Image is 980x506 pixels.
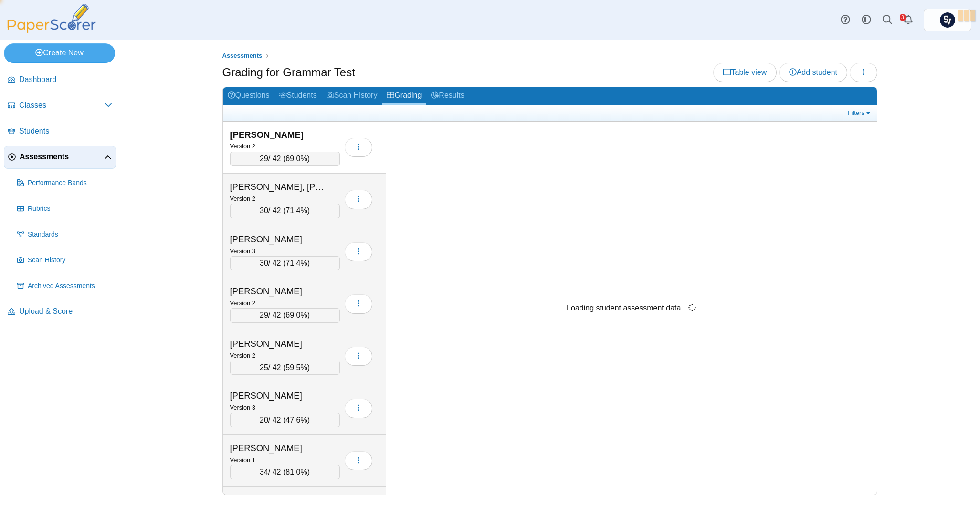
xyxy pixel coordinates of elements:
[260,311,268,319] span: 29
[28,256,112,265] span: Scan History
[382,87,426,105] a: Grading
[285,311,307,319] span: 69.0%
[230,390,326,402] div: [PERSON_NAME]
[13,249,116,272] a: Scan History
[230,404,255,411] small: Version 3
[285,363,307,372] span: 59.5%
[4,69,116,92] a: Dashboard
[19,306,112,317] span: Upload & Score
[845,108,875,118] a: Filters
[723,68,767,76] span: Table view
[230,233,326,246] div: [PERSON_NAME]
[260,207,268,215] span: 30
[940,12,955,28] span: Chris Paolelli
[230,456,255,464] small: Version 1
[567,303,696,313] div: Loading student assessment data…
[230,256,340,270] div: / 42 ( )
[285,207,307,215] span: 71.4%
[230,152,340,166] div: / 42 ( )
[230,413,340,427] div: / 42 ( )
[230,308,340,322] div: / 42 ( )
[19,100,105,111] span: Classes
[230,181,326,193] div: [PERSON_NAME], [PERSON_NAME]
[230,465,340,479] div: / 42 ( )
[230,352,255,359] small: Version 2
[230,285,326,298] div: [PERSON_NAME]
[898,10,919,31] a: Alerts
[4,26,99,34] a: PaperScorer
[28,230,112,239] span: Standards
[19,126,112,136] span: Students
[230,361,340,375] div: / 42 ( )
[713,63,777,82] a: Table view
[230,129,326,141] div: [PERSON_NAME]
[779,63,847,82] a: Add student
[4,300,116,323] a: Upload & Score
[285,155,307,163] span: 69.0%
[20,152,104,162] span: Assessments
[19,74,112,85] span: Dashboard
[4,146,116,169] a: Assessments
[230,442,326,454] div: [PERSON_NAME]
[4,94,116,117] a: Classes
[260,468,268,476] span: 34
[13,275,116,298] a: Archived Assessments
[230,195,255,202] small: Version 2
[260,259,268,267] span: 30
[220,50,264,62] a: Assessments
[285,259,307,267] span: 71.4%
[223,87,274,105] a: Questions
[230,143,255,150] small: Version 2
[789,68,837,76] span: Add student
[4,120,116,143] a: Students
[28,204,112,214] span: Rubrics
[230,204,340,218] div: / 42 ( )
[13,223,116,246] a: Standards
[274,87,322,105] a: Students
[28,178,112,188] span: Performance Bands
[940,12,955,28] img: ps.PvyhDibHWFIxMkTk
[260,363,268,372] span: 25
[924,9,971,31] a: ps.PvyhDibHWFIxMkTk
[28,281,112,291] span: Archived Assessments
[230,248,255,255] small: Version 3
[13,172,116,195] a: Performance Bands
[222,64,355,81] h1: Grading for Grammar Test
[230,338,326,350] div: [PERSON_NAME]
[222,52,263,59] span: Assessments
[285,416,307,424] span: 47.6%
[13,197,116,220] a: Rubrics
[4,4,99,33] img: PaperScorer
[260,155,268,163] span: 29
[426,87,469,105] a: Results
[4,43,115,62] a: Create New
[230,299,255,307] small: Version 2
[285,468,307,476] span: 81.0%
[260,416,268,424] span: 20
[322,87,382,105] a: Scan History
